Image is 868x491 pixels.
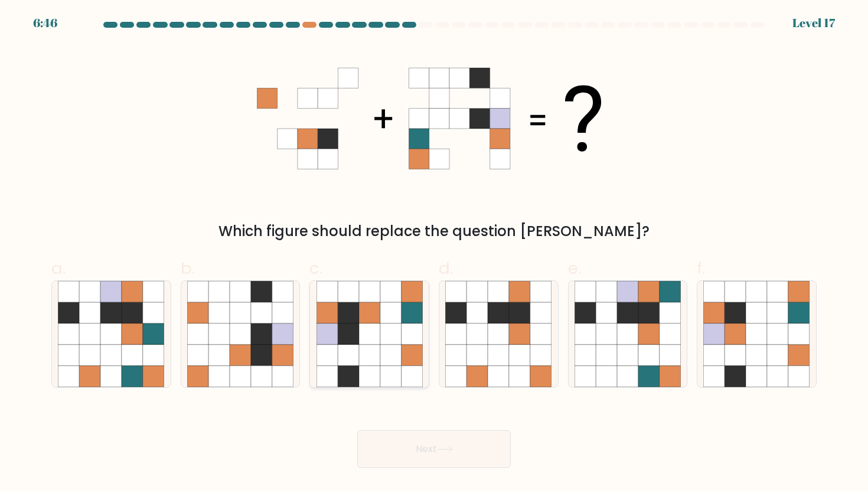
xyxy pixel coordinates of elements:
[309,257,322,280] span: c.
[697,257,705,280] span: f.
[357,430,511,468] button: Next
[439,257,453,280] span: d.
[33,14,57,32] div: 6:46
[51,257,66,280] span: a.
[58,221,810,242] div: Which figure should replace the question [PERSON_NAME]?
[568,257,581,280] span: e.
[792,14,835,32] div: Level 17
[181,257,195,280] span: b.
